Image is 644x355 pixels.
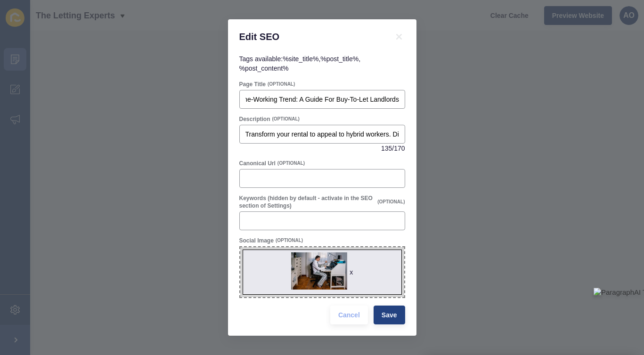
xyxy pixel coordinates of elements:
span: (OPTIONAL) [268,81,295,88]
button: Cancel [330,306,368,324]
label: Canonical Url [239,160,276,167]
span: Cancel [338,310,360,320]
label: Description [239,115,270,123]
span: (OPTIONAL) [276,237,303,244]
span: (OPTIONAL) [277,160,305,167]
span: / [392,144,394,153]
div: x [350,267,353,277]
span: 170 [394,144,405,153]
h1: Edit SEO [239,31,382,43]
label: Keywords (hidden by default - activate in the SEO section of Settings) [239,194,376,210]
span: (OPTIONAL) [377,199,405,205]
code: %post_title% [320,55,359,63]
button: Save [374,306,405,324]
label: Social Image [239,237,274,244]
code: %post_content% [239,65,289,72]
label: Page Title [239,81,266,88]
span: 135 [381,144,392,153]
span: Save [382,310,397,320]
span: Tags available: , , [239,55,361,72]
code: %site_title% [283,55,318,63]
span: (OPTIONAL) [272,116,300,122]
